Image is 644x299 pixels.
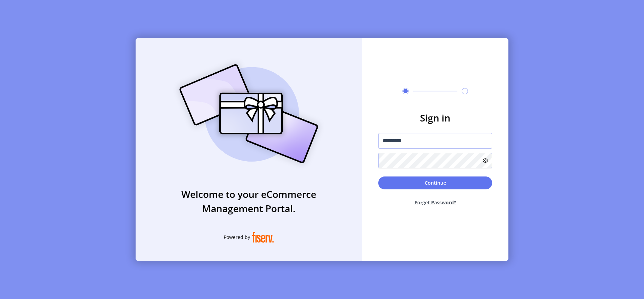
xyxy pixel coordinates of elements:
[378,193,492,211] button: Forget Password?
[224,233,250,241] span: Powered by
[136,187,362,216] h3: Welcome to your eCommerce Management Portal.
[169,57,328,171] img: card_Illustration.svg
[378,111,492,125] h3: Sign in
[378,176,492,189] button: Continue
